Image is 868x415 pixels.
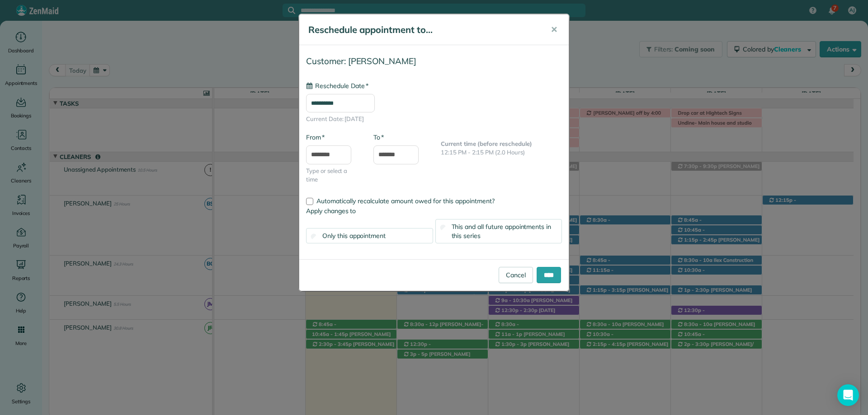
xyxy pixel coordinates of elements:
[306,115,562,124] span: Current Date: [DATE]
[373,133,384,142] label: To
[322,232,386,240] span: Only this appointment
[452,223,552,240] span: This and all future appointments in this series
[551,24,557,35] span: ✕
[441,148,562,157] p: 12:15 PM - 2:15 PM (2.0 Hours)
[311,233,317,239] input: Only this appointment
[499,267,533,283] a: Cancel
[440,224,446,230] input: This and all future appointments in this series
[306,206,562,215] label: Apply changes to
[837,384,859,406] div: Open Intercom Messenger
[308,23,538,36] h5: Reschedule appointment to...
[306,133,325,142] label: From
[441,140,532,147] b: Current time (before reschedule)
[306,81,368,90] label: Reschedule Date
[316,197,495,205] span: Automatically recalculate amount owed for this appointment?
[306,167,360,184] span: Type or select a time
[306,56,562,66] h4: Customer: [PERSON_NAME]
